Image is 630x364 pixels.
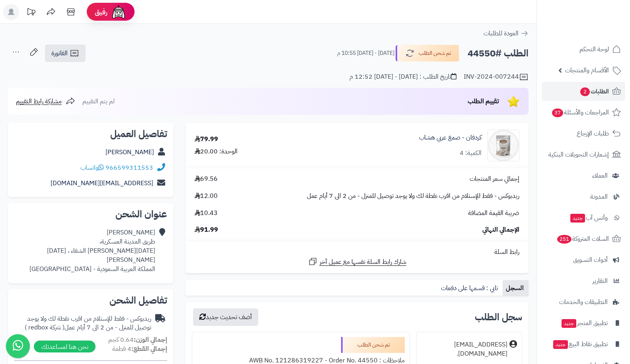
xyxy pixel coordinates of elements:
[542,292,625,312] a: التطبيقات والخدمات
[565,65,609,76] span: الأقسام والمنتجات
[82,97,115,106] span: لم يتم التقييم
[542,250,625,269] a: أدوات التسويق
[484,29,519,38] span: العودة للطلبات
[131,344,167,354] strong: إجمالي القطع:
[542,166,625,185] a: العملاء
[396,45,459,62] button: تم شحن الطلب
[482,225,519,234] span: الإجمالي النهائي
[561,318,608,329] span: تطبيق المتجر
[542,145,625,164] a: إشعارات التحويلات البنكية
[562,319,576,328] span: جديد
[25,323,64,332] span: ( شركة redbox )
[195,135,218,144] div: 79.99
[542,82,625,101] a: الطلبات2
[105,147,154,157] a: [PERSON_NAME]
[460,149,482,158] div: الكمية: 4
[195,147,238,156] div: الوحدة: 20.00
[542,271,625,290] a: التقارير
[552,108,563,117] span: 37
[14,209,167,219] h2: عنوان الشحن
[552,339,608,350] span: تطبيق نقاط البيع
[195,209,218,218] span: 10.43
[419,133,482,142] a: كردفان - صمغ عربي هشاب
[195,174,218,184] span: 69.56
[16,97,75,106] a: مشاركة رابط التقييم
[484,29,529,38] a: العودة للطلبات
[593,275,608,287] span: التقارير
[573,254,608,265] span: أدوات التسويق
[553,340,568,349] span: جديد
[14,129,167,139] h2: تفاصيل العميل
[548,149,609,160] span: إشعارات التحويلات البنكية
[559,296,608,308] span: التطبيقات والخدمات
[570,214,585,223] span: جديد
[195,192,218,201] span: 12.00
[542,40,625,59] a: لوحة التحكم
[551,107,609,118] span: المراجعات والأسئلة
[503,280,529,296] a: السجل
[108,335,167,345] small: 0.64 كجم
[464,72,529,82] div: INV-2024-007244
[592,170,608,181] span: العملاء
[468,209,519,218] span: ضريبة القيمة المضافة
[557,235,571,244] span: 251
[112,344,167,354] small: 4 قطعة
[542,229,625,248] a: السلات المتروكة251
[579,86,609,97] span: الطلبات
[468,97,499,106] span: تقييم الطلب
[475,312,522,322] h3: سجل الطلب
[337,49,394,57] small: [DATE] - [DATE] 10:55 م
[134,335,167,345] strong: إجمالي الوزن:
[349,72,456,81] div: تاريخ الطلب : [DATE] - [DATE] 12:52 م
[576,22,622,39] img: logo-2.png
[421,340,507,358] div: [EMAIL_ADDRESS][DOMAIN_NAME].
[14,228,155,273] div: [PERSON_NAME] طريق المدينة العسكرية، [DATE][PERSON_NAME] الشفاء ، [DATE][PERSON_NAME] المملكة الع...
[438,280,503,296] a: تابي : قسمها على دفعات
[590,191,608,202] span: المدونة
[577,128,609,139] span: طلبات الإرجاع
[542,103,625,122] a: المراجعات والأسئلة37
[579,44,609,55] span: لوحة التحكم
[105,163,153,172] a: 966599311553
[189,248,525,257] div: رابط السلة
[468,45,529,62] h2: الطلب #44550
[542,314,625,333] a: تطبيق المتجرجديد
[570,212,608,223] span: وآتس آب
[14,296,167,305] h2: تفاصيل الشحن
[51,178,153,188] a: [EMAIL_ADDRESS][DOMAIN_NAME]
[95,7,107,17] span: رفيق
[80,163,104,172] a: واتساب
[556,233,609,244] span: السلات المتروكة
[542,335,625,354] a: تطبيق نقاط البيعجديد
[21,4,41,22] a: تحديثات المنصة
[111,4,127,20] img: ai-face.png
[542,124,625,143] a: طلبات الإرجاع
[488,130,519,161] img: karpro1-90x90.jpg
[580,87,590,96] span: 2
[195,225,218,234] span: 91.99
[193,308,258,326] button: أضف تحديث جديد
[51,48,68,58] span: الفاتورة
[14,314,151,333] div: ريدبوكس - فقط للإستلام من اقرب نقطة لك ولا يوجد توصيل للمنزل - من 2 الى 7 أيام عمل
[542,208,625,227] a: وآتس آبجديد
[320,258,406,267] span: شارك رابط السلة نفسها مع عميل آخر
[45,45,86,62] a: الفاتورة
[307,192,519,201] span: ريدبوكس - فقط للإستلام من اقرب نقطة لك ولا يوجد توصيل للمنزل - من 2 الى 7 أيام عمل
[308,257,406,267] a: شارك رابط السلة نفسها مع عميل آخر
[341,337,405,353] div: تم شحن الطلب
[16,97,62,106] span: مشاركة رابط التقييم
[470,174,519,184] span: إجمالي سعر المنتجات
[542,187,625,206] a: المدونة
